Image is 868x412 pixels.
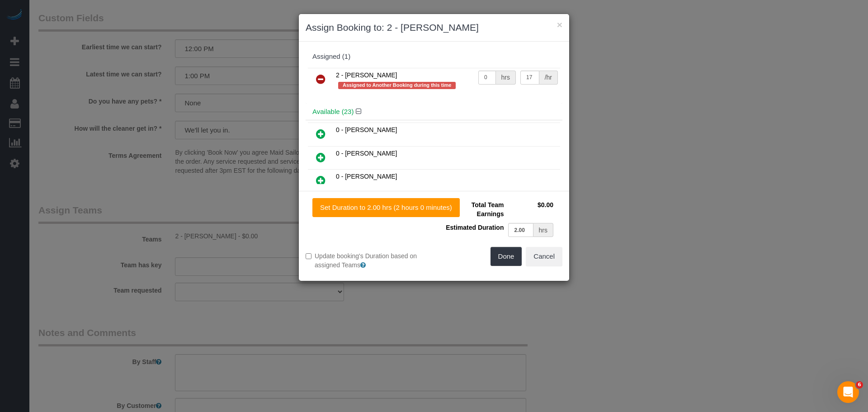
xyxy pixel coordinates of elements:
[506,198,556,221] td: $0.00
[338,82,456,89] span: Assigned to Another Booking during this time
[491,247,522,266] button: Done
[312,53,556,61] div: Assigned (1)
[856,381,863,388] span: 6
[306,251,427,270] label: Update booking's Duration based on assigned Teams
[336,150,397,157] span: 0 - [PERSON_NAME]
[526,247,562,266] button: Cancel
[336,126,397,133] span: 0 - [PERSON_NAME]
[306,21,562,34] h3: Assign Booking to: 2 - [PERSON_NAME]
[539,71,558,85] div: /hr
[336,173,397,180] span: 0 - [PERSON_NAME]
[837,381,859,403] iframe: Intercom live chat
[312,198,460,217] button: Set Duration to 2.00 hrs (2 hours 0 minutes)
[446,224,504,231] span: Estimated Duration
[306,253,311,259] input: Update booking's Duration based on assigned Teams
[496,71,516,85] div: hrs
[533,223,553,237] div: hrs
[336,71,397,79] span: 2 - [PERSON_NAME]
[441,198,506,221] td: Total Team Earnings
[312,108,556,116] h4: Available (23)
[557,20,562,29] button: ×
